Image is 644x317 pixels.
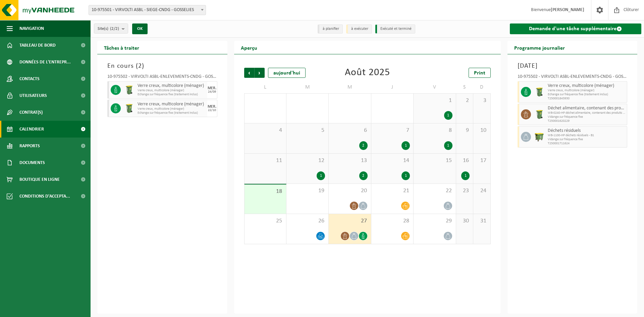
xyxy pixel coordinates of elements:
[138,107,206,111] span: Verre creux, multicolore (ménager)
[401,171,410,180] div: 1
[548,89,626,93] span: Verre creux, multicolore (ménager)
[248,127,283,134] span: 4
[124,103,134,113] img: WB-0240-HPE-GN-50
[19,121,44,138] span: Calendrier
[417,157,452,164] span: 15
[375,157,410,164] span: 14
[248,157,283,164] span: 11
[19,171,60,188] span: Boutique en ligne
[317,171,325,180] div: 1
[460,127,470,134] span: 9
[507,41,572,54] h2: Programme journalier
[548,83,626,89] span: Verre creux, multicolore (ménager)
[417,97,452,104] span: 1
[107,74,217,81] div: 10-975502 - VIRVOLTI ASBL-ENLÈVEMENTS-CNDG - GOSSELIES
[138,89,206,93] span: Verre creux, multicolore (ménager)
[332,187,367,195] span: 20
[244,81,286,93] td: L
[375,187,410,195] span: 21
[248,188,283,195] span: 18
[138,93,206,97] span: Echange sur fréquence fixe (traitement inclus)
[268,68,306,78] div: aujourd'hui
[138,102,206,107] span: Verre creux, multicolore (ménager)
[138,111,206,115] span: Echange sur fréquence fixe (traitement inclus)
[518,61,628,71] h3: [DATE]
[234,41,264,54] h2: Aperçu
[19,54,71,70] span: Données de l'entrepr...
[359,141,368,150] div: 2
[518,74,628,81] div: 10-975502 - VIRVOLTI ASBL-ENLÈVEMENTS-CNDG - GOSSELIES
[19,154,45,171] span: Documents
[444,111,452,120] div: 1
[107,61,217,71] h3: En cours ( )
[469,68,491,78] a: Print
[534,87,544,97] img: WB-0240-HPE-GN-50
[460,97,470,104] span: 2
[548,128,626,134] span: Déchets résiduels
[124,85,134,95] img: WB-0240-HPE-GN-50
[318,24,343,34] li: à planifier
[138,63,142,69] span: 2
[460,157,470,164] span: 16
[19,20,44,37] span: Navigation
[138,83,206,89] span: Verre creux, multicolore (ménager)
[208,86,216,90] div: MER.
[19,138,40,154] span: Rapports
[19,87,47,104] span: Utilisateurs
[477,217,487,225] span: 31
[208,105,216,109] div: MER.
[414,81,456,93] td: V
[548,134,626,138] span: WB-1100-HP déchets résiduels - B1
[110,27,119,31] count: (2/2)
[548,97,626,101] span: T250001843930
[97,41,146,54] h2: Tâches à traiter
[244,68,254,78] span: Précédent
[477,187,487,195] span: 24
[548,115,626,119] span: Vidange sur fréquence fixe
[89,5,206,15] span: 10-975501 - VIRVOLTI ASBL - SIEGE-CNDG - GOSSELIES
[346,24,372,34] li: à exécuter
[19,104,43,121] span: Contrat(s)
[477,97,487,104] span: 3
[460,187,470,195] span: 23
[474,70,485,76] span: Print
[510,23,642,34] a: Demande d'une tâche supplémentaire
[477,127,487,134] span: 10
[19,70,40,87] span: Contacts
[548,93,626,97] span: Echange sur fréquence fixe (traitement inclus)
[534,132,544,142] img: WB-1100-HPE-GN-50
[417,127,452,134] span: 8
[461,171,470,180] div: 1
[375,127,410,134] span: 7
[98,24,119,34] span: Site(s)
[477,157,487,164] span: 17
[375,217,410,225] span: 28
[473,81,490,93] td: D
[19,188,70,205] span: Conditions d'accepta...
[19,37,56,54] span: Tableau de bord
[290,127,325,134] span: 5
[248,217,283,225] span: 25
[345,68,390,78] div: Août 2025
[534,109,544,119] img: WB-0240-HPE-GN-50
[208,90,216,94] div: 24/09
[375,24,415,34] li: Exécuté et terminé
[329,81,371,93] td: M
[94,23,128,34] button: Site(s)(2/2)
[332,157,367,164] span: 13
[460,217,470,225] span: 30
[456,81,473,93] td: S
[290,157,325,164] span: 12
[359,171,368,180] div: 2
[548,119,626,123] span: T250001620229
[548,106,626,111] span: Déchet alimentaire, contenant des produits d'origine animale, non emballé, catégorie 3
[548,138,626,142] span: Vidange sur fréquence fixe
[89,5,206,15] span: 10-975501 - VIRVOLTI ASBL - SIEGE-CNDG - GOSSELIES
[417,217,452,225] span: 29
[401,141,410,150] div: 1
[444,141,452,150] div: 1
[290,217,325,225] span: 26
[132,23,148,34] button: OK
[548,142,626,146] span: T250001711624
[255,68,265,78] span: Suivant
